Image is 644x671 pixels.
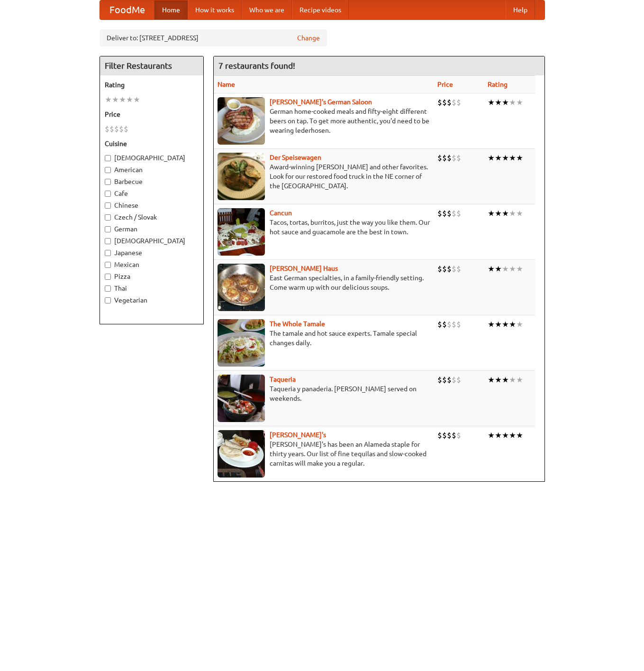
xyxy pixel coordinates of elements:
[105,165,199,175] label: American
[495,264,502,274] li: ★
[270,265,338,272] a: [PERSON_NAME] Haus
[133,94,140,105] li: ★
[105,202,111,209] input: Chinese
[452,208,456,219] li: $
[509,319,516,330] li: ★
[100,0,154,19] a: FoodMe
[442,153,447,163] li: $
[270,320,325,328] b: The Whole Tamale
[218,81,235,88] a: Name
[218,61,295,70] ng-pluralize: 7 restaurants found!
[495,319,502,330] li: ★
[218,430,265,478] img: pedros.jpg
[218,208,265,256] img: cancun.jpg
[456,97,461,108] li: $
[447,153,452,163] li: $
[105,179,111,185] input: Barbecue
[516,319,523,330] li: ★
[270,376,296,383] a: Taqueria
[105,238,111,244] input: [DEMOGRAPHIC_DATA]
[105,189,199,198] label: Cafe
[270,154,321,161] b: Der Speisewagen
[516,375,523,385] li: ★
[105,212,199,222] label: Czech / Slovak
[105,272,199,281] label: Pizza
[509,375,516,385] li: ★
[297,33,320,43] a: Change
[154,0,188,19] a: Home
[452,97,456,108] li: $
[105,274,111,280] input: Pizza
[270,98,372,106] a: [PERSON_NAME]'s German Saloon
[516,430,523,441] li: ★
[105,224,199,234] label: German
[437,97,442,108] li: $
[437,153,442,163] li: $
[456,153,461,163] li: $
[105,124,109,134] li: $
[105,139,199,148] h5: Cuisine
[292,0,349,19] a: Recipe videos
[495,208,502,219] li: ★
[270,209,292,217] b: Cancun
[218,153,265,200] img: speisewagen.jpg
[447,375,452,385] li: $
[437,81,453,88] a: Price
[488,208,495,219] li: ★
[105,177,199,186] label: Barbecue
[488,97,495,108] li: ★
[437,430,442,441] li: $
[218,375,265,422] img: taqueria.jpg
[218,273,430,292] p: East German specialties, in a family-friendly setting. Come warm up with our delicious soups.
[516,264,523,274] li: ★
[447,264,452,274] li: $
[456,264,461,274] li: $
[509,264,516,274] li: ★
[105,250,111,256] input: Japanese
[442,97,447,108] li: $
[437,319,442,330] li: $
[218,384,430,403] p: Taqueria y panaderia. [PERSON_NAME] served on weekends.
[100,56,203,75] h4: Filter Restaurants
[218,264,265,311] img: kohlhaus.jpg
[502,375,509,385] li: ★
[488,430,495,441] li: ★
[105,153,199,163] label: [DEMOGRAPHIC_DATA]
[105,297,111,303] input: Vegetarian
[109,124,114,134] li: $
[218,107,430,135] p: German home-cooked meals and fifty-eight different beers on tap. To get more authentic, you'd nee...
[447,208,452,219] li: $
[442,264,447,274] li: $
[119,124,124,134] li: $
[488,375,495,385] li: ★
[502,319,509,330] li: ★
[488,264,495,274] li: ★
[437,208,442,219] li: $
[218,97,265,145] img: esthers.jpg
[456,319,461,330] li: $
[452,153,456,163] li: $
[447,319,452,330] li: $
[119,94,126,105] li: ★
[437,264,442,274] li: $
[442,430,447,441] li: $
[105,260,199,269] label: Mexican
[105,94,112,105] li: ★
[495,153,502,163] li: ★
[502,208,509,219] li: ★
[218,329,430,348] p: The tamale and hot sauce experts. Tamale special changes daily.
[456,430,461,441] li: $
[105,191,111,197] input: Cafe
[452,264,456,274] li: $
[100,29,327,46] div: Deliver to: [STREET_ADDRESS]
[242,0,292,19] a: Who we are
[126,94,133,105] li: ★
[218,440,430,468] p: [PERSON_NAME]'s has been an Alameda staple for thirty years. Our list of fine tequilas and slow-c...
[447,97,452,108] li: $
[509,153,516,163] li: ★
[509,430,516,441] li: ★
[105,226,111,232] input: German
[218,319,265,367] img: wholetamale.jpg
[105,110,199,119] h5: Price
[456,208,461,219] li: $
